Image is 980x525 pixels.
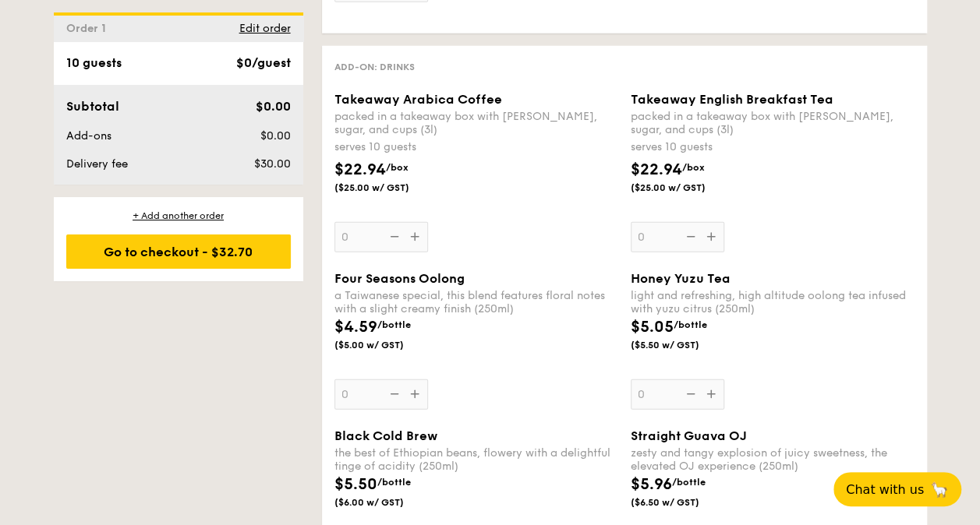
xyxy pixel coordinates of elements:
[66,22,112,35] span: Order 1
[334,181,440,194] span: ($25.00 w/ GST)
[66,129,111,143] span: Add-ons
[377,477,411,488] span: /bottle
[631,496,737,509] span: ($6.50 w/ GST)
[631,181,737,194] span: ($25.00 w/ GST)
[334,160,386,179] span: $22.94
[255,99,290,114] span: $0.00
[682,162,705,173] span: /box
[334,62,415,72] span: Add-on: Drinks
[846,482,924,497] span: Chat with us
[334,139,618,155] div: serves 10 guests
[631,271,731,286] span: Honey Yuzu Tea
[66,157,128,171] span: Delivery fee
[631,139,915,155] div: serves 10 guests
[236,54,291,72] div: $0/guest
[334,428,437,443] span: Black Cold Brew
[334,339,440,351] span: ($5.00 w/ GST)
[66,54,122,72] div: 10 guests
[377,319,411,330] span: /bottle
[334,271,465,286] span: Four Seasons Oolong
[253,157,290,171] span: $30.00
[833,472,961,506] button: Chat with us🦙
[334,318,377,336] span: $4.59
[674,319,707,330] span: /bottle
[334,92,502,107] span: Takeaway Arabica Coffee
[239,22,291,35] span: Edit order
[930,481,949,499] span: 🦙
[631,475,672,494] span: $5.96
[631,446,915,473] div: zesty and tangy explosion of juicy sweetness, the elevated OJ experience (250ml)
[631,289,915,315] div: light and refreshing, high altitude oolong tea infused with yuzu citrus (250ml)
[631,110,915,136] div: packed in a takeaway box with [PERSON_NAME], sugar, and cups (3l)
[631,318,674,336] span: $5.05
[631,339,737,351] span: ($5.50 w/ GST)
[334,110,618,136] div: packed in a takeaway box with [PERSON_NAME], sugar, and cups (3l)
[66,210,291,222] div: + Add another order
[334,475,377,494] span: $5.50
[631,92,833,107] span: Takeaway English Breakfast Tea
[66,99,119,114] span: Subtotal
[260,129,290,143] span: $0.00
[386,162,409,173] span: /box
[631,160,682,179] span: $22.94
[334,496,440,509] span: ($6.00 w/ GST)
[631,428,747,443] span: Straight Guava OJ
[672,477,706,488] span: /bottle
[66,234,291,269] div: Go to checkout - $32.70
[334,289,618,315] div: a Taiwanese special, this blend features floral notes with a slight creamy finish (250ml)
[334,446,618,473] div: the best of Ethiopian beans, flowery with a delightful tinge of acidity (250ml)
